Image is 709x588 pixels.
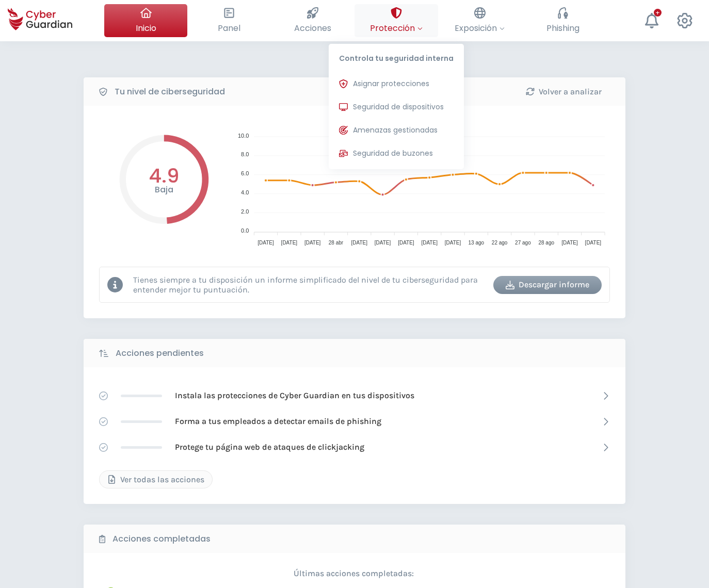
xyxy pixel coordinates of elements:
[538,240,554,246] tspan: 28 ago
[175,416,381,427] p: Forma a tus empleados a detectar emails de phishing
[469,240,485,246] tspan: 13 ago
[354,4,438,37] button: ProtecciónControla tu seguridad internaAsignar proteccionesSeguridad de dispositivosAmenazas gest...
[438,4,522,37] button: Exposición
[522,4,605,37] button: Phishing
[175,442,364,453] p: Protege tu página web de ataques de clickjacking
[329,143,464,164] button: Seguridad de buzones
[517,86,610,98] div: Volver a analizar
[271,4,354,37] button: Acciones
[329,44,464,69] p: Controla tu seguridad interna
[241,227,249,234] tspan: 0.0
[329,240,344,246] tspan: 28 abr
[241,189,249,195] tspan: 4.0
[353,78,429,89] span: Asignar protecciones
[509,83,618,101] button: Volver a analizar
[99,470,213,488] button: Ver todas las acciones
[175,390,414,401] p: Instala las protecciones de Cyber Guardian en tus dispositivos
[115,86,225,98] b: Tu nivel de ciberseguridad
[375,240,391,246] tspan: [DATE]
[353,102,444,112] span: Seguridad de dispositivos
[294,568,492,579] p: Últimas acciones completadas:
[294,22,331,35] span: Acciones
[104,4,188,37] button: Inicio
[546,22,579,35] span: Phishing
[585,240,602,246] tspan: [DATE]
[398,240,414,246] tspan: [DATE]
[133,275,486,295] p: Tienes siempre a tu disposición un informe simplificado del nivel de tu ciberseguridad para enten...
[241,170,249,176] tspan: 6.0
[116,347,204,360] b: Acciones pendientes
[561,240,578,246] tspan: [DATE]
[329,97,464,118] button: Seguridad de dispositivos
[501,279,594,291] div: Descargar informe
[187,4,271,37] button: Panel
[329,120,464,141] button: Amenazas gestionadas
[304,240,321,246] tspan: [DATE]
[241,151,249,157] tspan: 8.0
[112,533,211,545] b: Acciones completadas
[654,9,662,17] div: +
[136,22,156,35] span: Inicio
[281,240,298,246] tspan: [DATE]
[353,148,433,159] span: Seguridad de buzones
[445,240,461,246] tspan: [DATE]
[241,208,249,215] tspan: 2.0
[238,133,249,139] tspan: 10.0
[370,22,423,35] span: Protección
[107,473,204,486] div: Ver todas las acciones
[492,240,508,246] tspan: 22 ago
[421,240,438,246] tspan: [DATE]
[351,240,368,246] tspan: [DATE]
[493,276,602,294] button: Descargar informe
[455,22,505,35] span: Exposición
[515,240,531,246] tspan: 27 ago
[353,125,438,136] span: Amenazas gestionadas
[329,74,464,94] button: Asignar protecciones
[257,240,274,246] tspan: [DATE]
[218,22,240,35] span: Panel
